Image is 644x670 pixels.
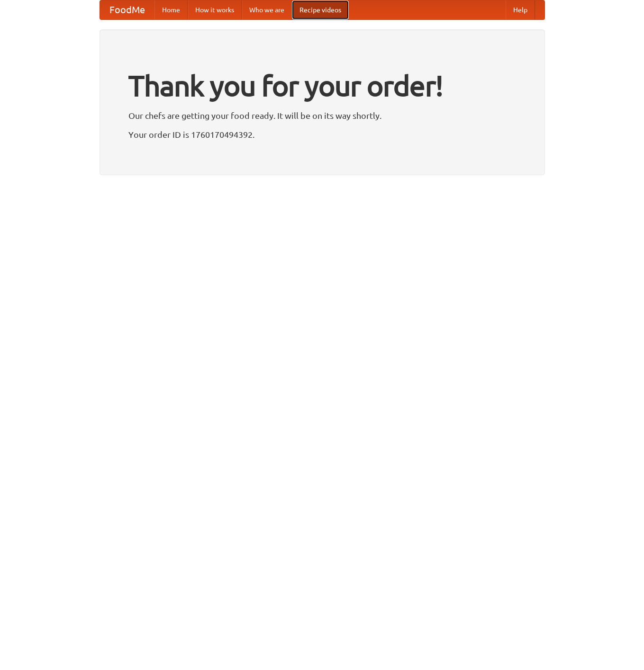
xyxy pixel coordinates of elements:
[128,108,516,123] p: Our chefs are getting your food ready. It will be on its way shortly.
[292,0,349,19] a: Recipe videos
[128,63,516,108] h1: Thank you for your order!
[506,0,535,19] a: Help
[242,0,292,19] a: Who we are
[128,127,516,142] p: Your order ID is 1760170494392.
[100,0,154,19] a: FoodMe
[154,0,188,19] a: Home
[188,0,242,19] a: How it works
